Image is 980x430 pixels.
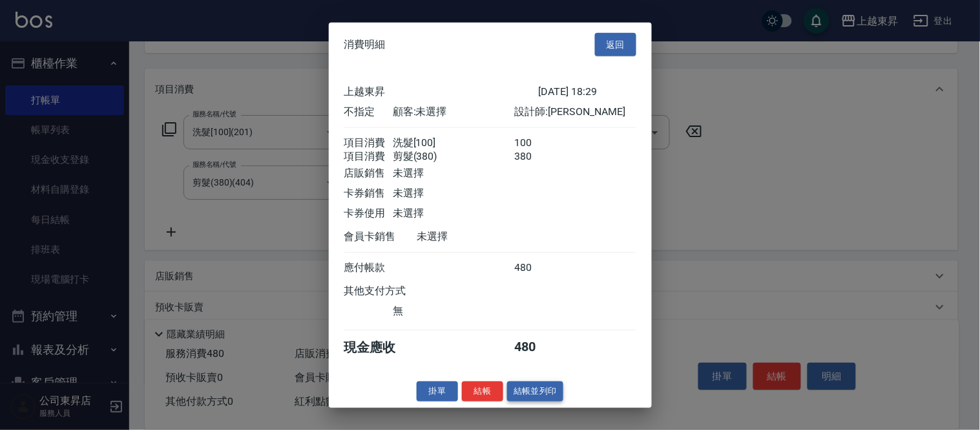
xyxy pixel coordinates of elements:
div: 店販銷售 [344,167,393,180]
div: 未選擇 [393,207,514,220]
div: 480 [514,339,563,356]
div: 100 [514,136,563,150]
div: 卡券使用 [344,207,393,220]
div: 會員卡銷售 [344,230,417,244]
div: 無 [393,305,514,318]
div: [DATE] 18:29 [539,85,636,99]
button: 結帳 [462,382,503,402]
div: 未選擇 [393,167,514,180]
div: 其他支付方式 [344,285,442,298]
div: 卡券銷售 [344,187,393,200]
span: 消費明細 [344,38,386,51]
div: 480 [514,261,563,275]
div: 設計師: [PERSON_NAME] [514,105,636,119]
div: 項目消費 [344,150,393,164]
div: 應付帳款 [344,261,393,275]
button: 掛單 [417,382,458,402]
div: 未選擇 [417,230,539,244]
div: 項目消費 [344,136,393,150]
div: 剪髮(380) [393,150,514,164]
div: 現金應收 [344,339,417,356]
button: 返回 [595,32,636,56]
div: 未選擇 [393,187,514,200]
div: 不指定 [344,105,393,119]
div: 380 [514,150,563,164]
button: 結帳並列印 [507,382,563,402]
div: 洗髮[100] [393,136,514,150]
div: 顧客: 未選擇 [393,105,514,119]
div: 上越東昇 [344,85,539,99]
